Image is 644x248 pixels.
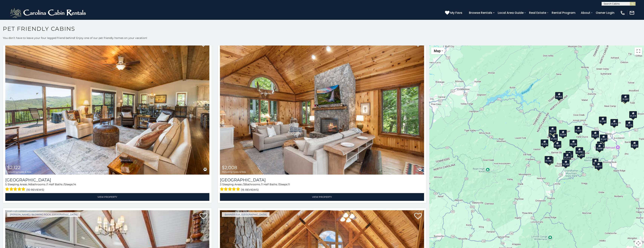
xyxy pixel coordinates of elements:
[610,119,618,126] div: $1,316
[625,120,633,128] div: $1,273
[596,144,603,151] div: $2,008
[579,9,592,16] a: About
[7,165,21,170] span: $2,122
[5,193,209,201] a: View Property
[9,7,88,18] img: White-1-2.png
[445,10,463,15] a: My Favs
[527,9,548,16] a: Real Estate
[599,116,607,124] div: $1,745
[450,10,462,15] span: My Favs
[549,126,557,133] div: $2,122
[597,141,605,149] div: $2,824
[550,134,558,141] div: $1,202
[241,187,259,192] span: (16 reviews)
[631,141,639,148] div: $1,830
[635,47,642,55] button: Toggle fullscreen view
[5,38,209,175] img: Beech Mountain Vista
[73,183,76,186] span: 14
[629,111,637,118] div: $1,374
[575,126,583,133] div: $1,325
[29,183,30,186] span: 4
[621,95,629,102] div: $1,595
[570,139,577,146] div: $3,139
[629,10,635,15] img: mail-regular-white.png
[431,47,444,54] button: Change map style
[563,153,571,160] div: $1,213
[622,94,629,102] div: $1,007
[555,92,563,99] div: $1,965
[620,10,625,15] img: phone-regular-white.png
[222,171,246,173] span: including taxes & fees
[222,212,270,217] a: Banner Elk, [GEOGRAPHIC_DATA]
[220,38,424,175] a: Chimney Island $2,008 including taxes & fees
[5,177,209,183] a: [GEOGRAPHIC_DATA]
[220,183,424,192] div: Sleeping Areas / Bathrooms / Sleeps:
[576,147,584,154] div: $1,098
[592,158,599,166] div: $989
[414,213,422,220] a: Add to favorites
[222,165,237,170] span: $2,008
[5,183,7,186] span: 5
[220,177,424,183] h3: Chimney Island
[244,183,245,186] span: 3
[467,9,494,16] a: Browse Rentals
[595,162,603,169] div: $1,777
[5,183,209,192] div: Sleeping Areas / Bathrooms / Sleeps:
[562,159,570,167] div: $1,308
[434,49,441,53] span: Map
[600,134,608,142] div: $1,247
[26,187,44,192] span: (10 reviews)
[5,38,209,175] a: Beech Mountain Vista $2,122 including taxes & fees
[496,9,525,16] a: Local Area Guide
[7,171,31,173] span: including taxes & fees
[635,240,642,247] button: Map camera controls
[565,151,573,158] div: $1,297
[559,130,567,137] div: $2,034
[220,177,424,183] a: [GEOGRAPHIC_DATA]
[550,9,577,16] a: Rental Program
[544,156,552,163] div: $1,788
[554,141,561,148] div: $1,365
[288,183,290,186] span: 11
[220,38,424,175] img: Chimney Island
[220,183,221,186] span: 3
[220,193,424,201] a: View Property
[594,9,616,16] a: Owner Login
[262,183,279,186] span: 1 Half Baths /
[591,131,599,138] div: $1,227
[47,183,64,186] span: 1 Half Baths /
[200,213,207,220] a: Add to favorites
[541,139,549,146] div: $1,476
[7,212,80,217] a: [PERSON_NAME] / Blowing Rock, [GEOGRAPHIC_DATA]
[5,177,209,183] h3: Beech Mountain Vista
